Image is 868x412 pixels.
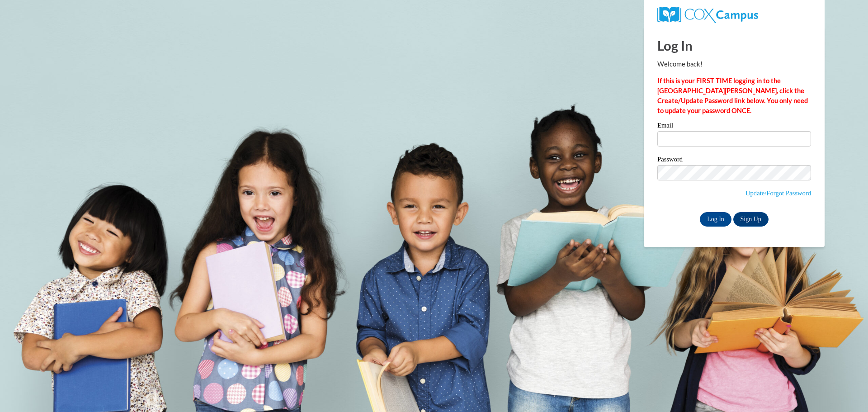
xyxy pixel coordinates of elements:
strong: If this is your FIRST TIME logging in to the [GEOGRAPHIC_DATA][PERSON_NAME], click the Create/Upd... [657,77,808,114]
a: Update/Forgot Password [745,189,811,197]
label: Password [657,156,811,165]
label: Email [657,122,811,131]
p: Welcome back! [657,59,811,69]
input: Log In [700,212,731,227]
img: COX Campus [657,7,758,23]
a: COX Campus [657,10,758,18]
a: Sign Up [733,212,769,227]
h1: Log In [657,36,811,55]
